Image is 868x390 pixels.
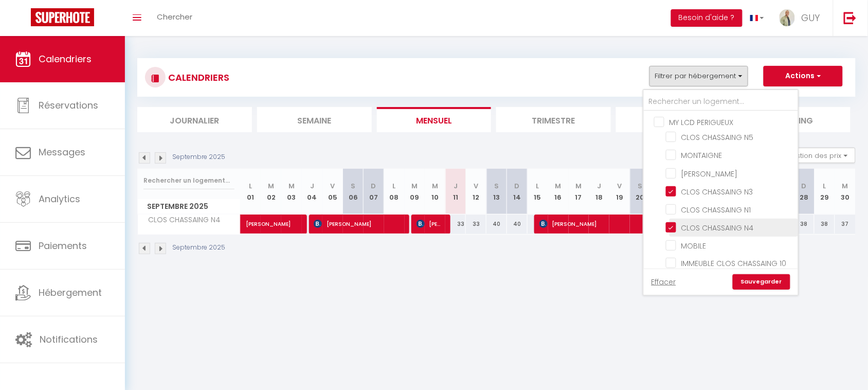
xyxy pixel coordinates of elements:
[507,215,528,234] div: 40
[794,215,815,234] div: 38
[466,215,486,234] div: 33
[733,274,790,290] a: Sauvegarder
[371,181,376,191] abbr: D
[172,152,225,162] p: Septembre 2025
[555,181,562,191] abbr: M
[39,239,87,252] span: Paiements
[515,181,520,191] abbr: D
[536,181,539,191] abbr: L
[138,199,240,214] span: Septembre 2025
[364,169,384,215] th: 07
[802,181,807,191] abbr: D
[548,169,569,215] th: 16
[432,181,438,191] abbr: M
[39,146,85,158] span: Messages
[835,215,856,234] div: 37
[794,169,815,215] th: 28
[281,169,302,215] th: 03
[842,181,848,191] abbr: M
[261,169,281,215] th: 02
[310,181,314,191] abbr: J
[824,344,860,382] iframe: Chat
[496,107,611,132] li: Trimestre
[39,192,80,205] span: Analytics
[589,169,609,215] th: 18
[539,214,690,234] span: [PERSON_NAME]
[644,93,798,111] input: Rechercher un logement...
[39,286,102,299] span: Hébergement
[779,148,856,163] button: Gestion des prix
[569,169,589,215] th: 17
[609,169,630,215] th: 19
[681,169,738,179] span: [PERSON_NAME]
[486,215,507,234] div: 40
[638,181,643,191] abbr: S
[143,171,234,190] input: Rechercher un logement...
[322,169,343,215] th: 05
[671,9,743,27] button: Besoin d'aide ?
[575,181,582,191] abbr: M
[823,181,826,191] abbr: L
[268,181,274,191] abbr: M
[139,215,224,226] span: CLOS CHASSAING N4
[405,169,425,215] th: 09
[616,107,731,132] li: Tâches
[507,169,528,215] th: 14
[172,243,225,253] p: Septembre 2025
[249,181,252,191] abbr: L
[343,169,364,215] th: 06
[288,181,295,191] abbr: M
[618,181,622,191] abbr: V
[815,169,835,215] th: 29
[314,214,403,234] span: [PERSON_NAME]
[40,333,98,346] span: Notifications
[528,169,548,215] th: 15
[802,11,820,24] span: GUY
[780,9,795,26] img: ...
[445,169,466,215] th: 11
[166,66,229,89] h3: CALENDRIERS
[681,205,751,215] span: CLOS CHASSAING N1
[681,187,753,197] span: CLOS CHASSAING N3
[302,169,322,215] th: 04
[246,209,317,228] span: [PERSON_NAME]
[844,11,857,24] img: logout
[486,169,507,215] th: 13
[630,169,650,215] th: 20
[31,8,94,26] img: Super Booking
[466,169,486,215] th: 12
[411,181,418,191] abbr: M
[241,215,261,234] a: [PERSON_NAME]
[39,99,98,112] span: Réservations
[393,181,396,191] abbr: L
[351,181,355,191] abbr: S
[377,107,492,132] li: Mensuel
[330,181,335,191] abbr: V
[8,4,39,35] button: Ouvrir le widget de chat LiveChat
[241,169,261,215] th: 01
[39,52,92,65] span: Calendriers
[157,11,192,22] span: Chercher
[417,214,444,234] span: [PERSON_NAME]
[425,169,445,215] th: 10
[835,169,856,215] th: 30
[474,181,479,191] abbr: V
[597,181,601,191] abbr: J
[384,169,405,215] th: 08
[137,107,252,132] li: Journalier
[764,66,843,86] button: Actions
[454,181,458,191] abbr: J
[649,66,748,86] button: Filtrer par hébergement
[445,215,466,234] div: 33
[494,181,499,191] abbr: S
[652,276,676,288] a: Effacer
[643,89,799,296] div: Filtrer par hébergement
[815,215,835,234] div: 38
[257,107,372,132] li: Semaine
